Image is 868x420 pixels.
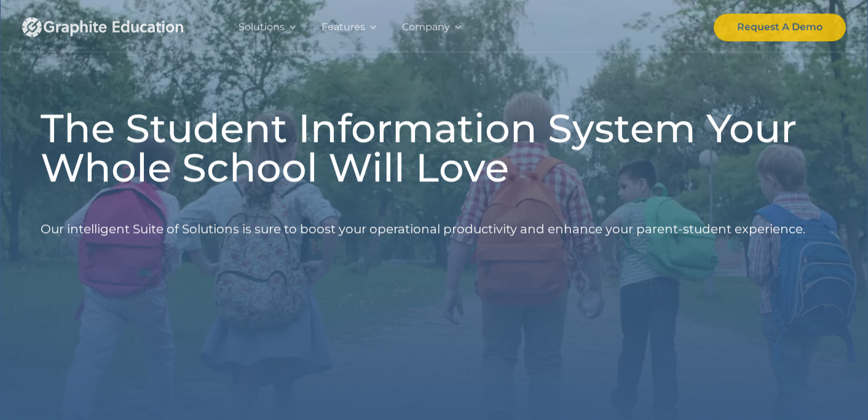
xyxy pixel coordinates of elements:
[41,197,805,261] p: Our intelligent Suite of Solutions is sure to boost your operational productivity and enhance you...
[714,14,846,41] a: Request A Demo
[309,2,390,52] div: Features
[41,108,827,187] h1: The Student Information System Your Whole School Will Love
[402,18,450,36] div: Company
[322,18,365,36] div: Features
[239,18,285,36] div: Solutions
[226,2,309,52] div: Solutions
[390,2,475,52] div: Company
[22,2,207,52] a: home
[737,18,823,36] div: Request A Demo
